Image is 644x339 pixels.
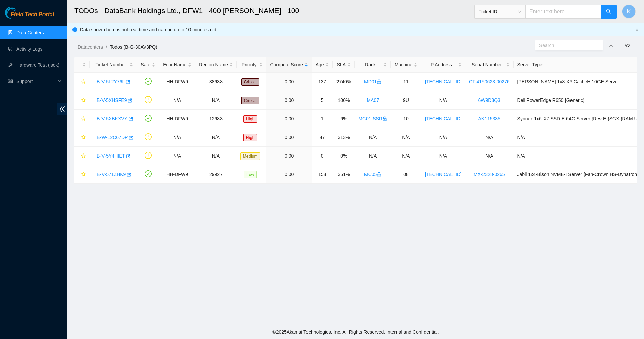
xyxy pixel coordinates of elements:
[16,30,44,35] a: Data Centers
[159,165,195,184] td: HH-DFW9
[195,128,237,147] td: N/A
[266,165,312,184] td: 0.00
[635,28,639,32] button: close
[243,115,257,123] span: High
[266,91,312,110] td: 0.00
[367,97,379,103] a: MA07
[16,75,56,88] span: Support
[159,73,195,91] td: HH-DFW9
[377,79,381,84] span: lock
[382,116,387,121] span: lock
[8,79,13,84] span: read
[425,79,462,84] a: [TECHNICAL_ID]
[159,147,195,165] td: N/A
[312,91,333,110] td: 5
[266,110,312,128] td: 0.00
[421,91,465,110] td: N/A
[539,41,594,49] input: Search
[97,97,127,103] a: B-V-5XHSFE9
[627,7,631,16] span: K
[195,91,237,110] td: N/A
[78,76,86,87] button: star
[97,153,125,159] a: B-V-5Y4HIET
[11,11,54,18] span: Field Tech Portal
[425,116,462,121] a: [TECHNICAL_ID]
[377,172,381,177] span: lock
[333,128,355,147] td: 313%
[145,133,152,140] span: exclamation-circle
[391,128,421,147] td: N/A
[145,115,152,122] span: check-circle
[78,132,86,143] button: star
[465,147,514,165] td: N/A
[625,43,630,48] span: eye
[604,40,618,51] button: download
[81,153,86,159] span: star
[421,128,465,147] td: N/A
[421,147,465,165] td: N/A
[391,91,421,110] td: 9U
[195,73,237,91] td: 38638
[333,147,355,165] td: 0%
[469,79,510,84] a: CT-4150623-00276
[195,110,237,128] td: 12683
[355,128,391,147] td: N/A
[606,9,611,15] span: search
[478,97,500,103] a: 6W9D3Q3
[159,91,195,110] td: N/A
[609,43,613,48] a: download
[241,97,259,104] span: Critical
[333,73,355,91] td: 2740%
[333,165,355,184] td: 351%
[312,165,333,184] td: 158
[266,147,312,165] td: 0.00
[81,116,86,122] span: star
[391,73,421,91] td: 11
[81,79,86,85] span: star
[622,5,636,18] button: K
[145,78,152,85] span: check-circle
[195,147,237,165] td: N/A
[78,44,103,50] a: Datacenters
[244,171,257,178] span: Low
[240,152,260,160] span: Medium
[57,103,67,115] span: double-left
[195,165,237,184] td: 29927
[67,325,644,339] footer: © 2025 Akamai Technologies, Inc. All Rights Reserved. Internal and Confidential.
[391,165,421,184] td: 08
[333,110,355,128] td: 6%
[81,98,86,103] span: star
[391,147,421,165] td: N/A
[145,152,152,159] span: exclamation-circle
[81,135,86,140] span: star
[355,147,391,165] td: N/A
[110,44,157,50] a: Todos (B-G-30AV3PQ)
[391,110,421,128] td: 10
[266,128,312,147] td: 0.00
[145,170,152,177] span: check-circle
[159,128,195,147] td: N/A
[241,78,259,86] span: Critical
[479,7,521,17] span: Ticket ID
[97,172,126,177] a: B-V-571ZHK9
[16,62,59,68] a: Hardware Test (isok)
[243,134,257,141] span: High
[16,46,43,52] a: Activity Logs
[358,116,387,121] a: MC01-SSRlock
[78,150,86,161] button: star
[145,96,152,103] span: exclamation-circle
[81,172,86,177] span: star
[97,135,128,140] a: B-W-12C67DP
[312,110,333,128] td: 1
[333,91,355,110] td: 100%
[635,28,639,32] span: close
[159,110,195,128] td: HH-DFW9
[474,172,505,177] a: MX-2328-0265
[78,113,86,124] button: star
[5,7,34,19] img: Akamai Technologies
[5,12,54,21] a: Akamai TechnologiesField Tech Portal
[78,95,86,106] button: star
[425,172,462,177] a: [TECHNICAL_ID]
[364,79,381,84] a: MD01lock
[312,147,333,165] td: 0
